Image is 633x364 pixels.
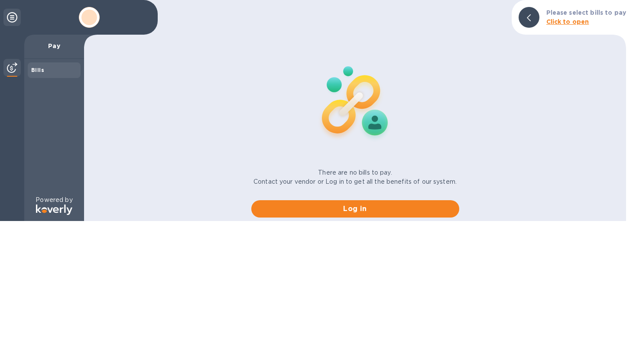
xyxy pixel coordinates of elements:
b: Click to open [546,18,589,25]
p: Pay [31,42,77,50]
b: Bills [31,67,44,73]
b: Please select bills to pay [546,9,626,16]
span: Log in [258,204,452,214]
p: Powered by [36,195,72,205]
img: Logo [36,205,72,215]
button: Log in [251,200,459,218]
p: There are no bills to pay. Contact your vendor or Log in to get all the benefits of our system. [253,168,457,186]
